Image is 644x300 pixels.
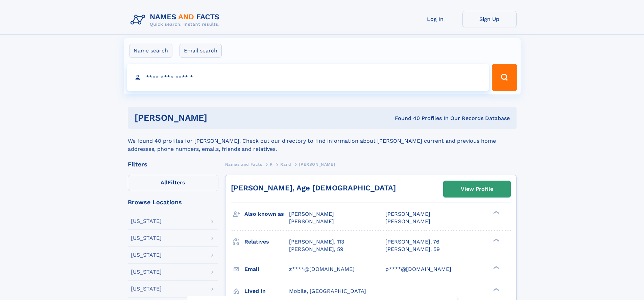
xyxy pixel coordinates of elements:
[131,286,162,292] div: [US_STATE]
[492,287,500,292] div: ❯
[180,44,222,58] label: Email search
[270,162,273,167] span: R
[128,199,218,205] div: Browse Locations
[135,114,301,122] h1: [PERSON_NAME]
[492,210,500,215] div: ❯
[131,269,162,275] div: [US_STATE]
[462,11,517,27] a: Sign Up
[270,160,273,168] a: R
[280,160,291,168] a: Rand
[301,115,510,122] div: Found 40 Profiles In Our Records Database
[244,236,289,248] h3: Relatives
[289,218,334,225] span: [PERSON_NAME]
[231,184,396,192] a: [PERSON_NAME], Age [DEMOGRAPHIC_DATA]
[128,11,225,29] img: Logo Names and Facts
[385,218,430,225] span: [PERSON_NAME]
[289,238,344,246] a: [PERSON_NAME], 113
[289,211,334,217] span: [PERSON_NAME]
[128,175,218,191] label: Filters
[244,263,289,275] h3: Email
[131,252,162,258] div: [US_STATE]
[444,181,510,197] a: View Profile
[128,129,517,153] div: We found 40 profiles for [PERSON_NAME]. Check out our directory to find information about [PERSON...
[385,238,439,246] a: [PERSON_NAME], 76
[385,246,440,253] a: [PERSON_NAME], 59
[127,64,489,91] input: search input
[244,208,289,220] h3: Also known as
[280,162,291,167] span: Rand
[128,161,218,167] div: Filters
[131,218,162,224] div: [US_STATE]
[225,160,262,168] a: Names and Facts
[408,11,462,27] a: Log In
[131,235,162,241] div: [US_STATE]
[289,288,366,294] span: Mobile, [GEOGRAPHIC_DATA]
[289,246,343,253] a: [PERSON_NAME], 59
[161,179,168,186] span: All
[244,285,289,297] h3: Lived in
[492,265,500,270] div: ❯
[129,44,172,58] label: Name search
[492,238,500,242] div: ❯
[492,64,517,91] button: Search Button
[385,211,430,217] span: [PERSON_NAME]
[461,181,493,197] div: View Profile
[299,162,335,167] span: [PERSON_NAME]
